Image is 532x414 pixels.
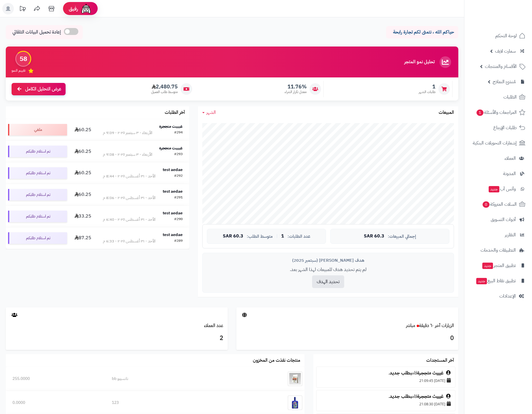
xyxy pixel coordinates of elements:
[69,5,78,12] span: رفيق
[388,234,416,239] span: إجمالي المبيعات:
[103,238,155,244] div: الأحد - ٣١ أغسطس ٢٠٢٥ - 6:33 م
[12,83,66,95] a: عرض التحليل الكامل
[288,234,310,239] span: عدد الطلبات:
[505,231,516,239] span: التقارير
[485,62,517,70] span: الأقسام والمنتجات
[202,109,216,116] a: الشهر
[12,400,99,406] div: 0.0000
[319,376,452,385] div: [DATE] 21:09:45
[476,277,516,285] span: تطبيق نقاط البيع
[80,3,92,14] img: ai-face.png
[159,145,183,151] strong: غيييث متججرة
[468,29,529,43] a: لوحة التحكم
[8,146,67,157] div: تم استلام طلبكم
[253,358,300,363] h3: منتجات نفذت من المخزون
[276,234,278,238] span: |
[207,266,449,273] p: لم يتم تحديد هدف للمبيعات لهذا الشهر بعد.
[493,78,516,86] span: مُنشئ النماذج
[206,109,216,116] span: الشهر
[112,376,236,382] div: نانسيبو bb
[69,162,96,184] td: 60.25
[491,216,516,224] span: أدوات التسويق
[103,217,155,222] div: الأحد - ٣١ أغسطس ٢٠٢٥ - 6:40 م
[482,200,517,208] span: السلات المتروكة
[288,396,302,410] img: 123
[163,210,183,216] strong: test aedae
[8,167,67,179] div: تم استلام طلبكم
[390,29,454,36] p: حياكم الله ، نتمنى لكم تجارة رابحة
[12,376,99,382] div: 255.0000
[8,124,67,135] div: ملغي
[174,130,183,136] div: #294
[503,93,517,101] span: الطلبات
[482,261,516,270] span: تطبيق المتجر
[174,238,183,244] div: #289
[404,60,435,65] h3: تحليل نمو المتجر
[174,217,183,222] div: #290
[426,358,454,363] h3: آخر المستجدات
[103,130,152,136] div: الأربعاء - ٣ سبتمبر ٢٠٢٥ - 9:09 م
[468,182,529,196] a: وآتس آبجديد
[12,68,25,73] span: تقييم النمو
[477,109,483,116] span: 1
[419,83,435,90] span: 1
[364,234,384,239] span: 60.3 SAR
[285,83,307,90] span: 11.76%
[103,152,152,157] div: الأربعاء - ٣ سبتمبر ٢٠٢٥ - 9:08 م
[8,189,67,200] div: تم استلام طلبكم
[8,232,67,244] div: تم استلام طلبكم
[151,83,178,90] span: 2,480.75
[159,123,183,129] strong: غيييث متججرة
[417,393,444,400] a: غيييث متججرة
[112,400,236,406] div: 123
[390,370,412,376] a: بطلب جديد
[468,228,529,242] a: التقارير
[174,195,183,201] div: #291
[174,152,183,157] div: #293
[69,184,96,205] td: 60.25
[163,188,183,194] strong: test aedae
[319,370,452,376] div: قام .
[174,173,183,179] div: #292
[468,167,529,181] a: المدونة
[69,227,96,249] td: 87.25
[223,234,243,239] span: 60.3 SAR
[481,246,516,254] span: التطبيقات والخدمات
[15,3,30,16] a: تحديثات المنصة
[468,136,529,150] a: إشعارات التحويلات البنكية
[165,110,185,115] h3: آخر الطلبات
[207,257,449,263] div: هدف [PERSON_NAME] (سبتمبر 2025)
[319,393,452,400] div: قام .
[499,292,516,300] span: الإعدادات
[505,154,516,162] span: العملاء
[417,370,444,376] a: غيييث متججرة
[390,393,412,400] a: بطلب جديد
[468,259,529,272] a: تطبيق المتجرجديد
[439,110,454,115] h3: المبيعات
[281,234,284,239] span: 1
[8,211,67,222] div: تم استلام طلبكم
[468,243,529,257] a: التطبيقات والخدمات
[488,185,516,193] span: وآتس آب
[12,29,61,36] span: إعادة تحميل البيانات التلقائي
[69,141,96,162] td: 60.25
[493,16,527,28] img: logo-2.png
[285,90,307,94] span: معدل تكرار الشراء
[495,47,516,55] span: سمارت لايف
[476,108,517,116] span: المراجعات والأسئلة
[25,86,61,92] span: عرض التحليل الكامل
[468,274,529,288] a: تطبيق نقاط البيعجديد
[319,400,452,408] div: [DATE] 21:08:30
[204,322,223,329] a: عدد العملاء
[10,333,223,343] h3: 2
[103,195,155,201] div: الأحد - ٣١ أغسطس ٢٠٢٥ - 8:06 م
[406,322,415,329] small: مباشر
[503,170,516,178] span: المدونة
[69,119,96,140] td: 60.25
[468,197,529,211] a: السلات المتروكة0
[495,32,517,40] span: لوحة التحكم
[247,234,273,239] span: متوسط الطلب:
[468,151,529,165] a: العملاء
[468,121,529,135] a: طلبات الإرجاع
[468,105,529,119] a: المراجعات والأسئلة1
